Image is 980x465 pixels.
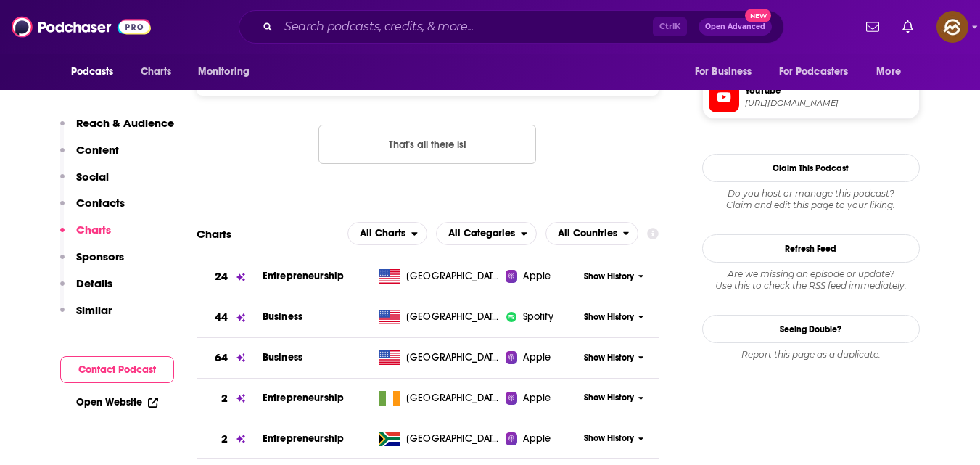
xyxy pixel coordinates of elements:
div: Are we missing an episode or update? Use this to check the RSS feed immediately. [702,268,920,292]
span: Business [263,310,302,323]
span: United States [406,269,501,284]
p: Sponsors [76,250,124,263]
span: https://www.youtube.com/@EmmaGrede [745,98,913,109]
span: Apple [523,350,551,365]
button: Social [60,170,109,197]
a: [GEOGRAPHIC_DATA] [373,269,506,284]
h3: 64 [215,350,228,366]
button: Open AdvancedNew [699,18,772,36]
span: New [745,9,771,22]
span: Spotify [523,310,553,324]
a: Entrepreneurship [263,392,344,404]
button: Refresh Feed [702,234,920,263]
span: Do you host or manage this podcast? [702,188,920,199]
button: open menu [347,222,427,245]
span: More [876,62,901,82]
a: Open Website [76,396,158,408]
p: Reach & Audience [76,116,174,130]
a: Apple [506,432,579,446]
button: Show History [579,271,648,283]
p: Similar [76,303,112,317]
button: Details [60,276,112,303]
button: open menu [436,222,537,245]
button: Show History [579,352,648,364]
a: Show notifications dropdown [860,15,885,39]
a: [GEOGRAPHIC_DATA] [373,391,506,406]
h3: 2 [221,390,228,407]
button: Similar [60,303,112,330]
span: Open Advanced [705,23,765,30]
span: South Africa [406,432,501,446]
span: Ireland [406,391,501,406]
span: Show History [584,352,634,364]
button: open menu [866,58,919,86]
button: Charts [60,223,111,250]
p: Social [76,170,109,184]
p: Content [76,143,119,157]
button: open menu [188,58,268,86]
a: [GEOGRAPHIC_DATA] [373,310,506,324]
span: All Charts [360,229,405,239]
button: open menu [685,58,770,86]
span: Apple [523,269,551,284]
span: Apple [523,432,551,446]
span: Apple [523,391,551,406]
h3: 44 [215,309,228,326]
span: Business [263,351,302,363]
a: 2 [197,419,263,459]
button: Show History [579,432,648,445]
span: Show History [584,432,634,445]
span: Ctrl K [653,17,687,36]
a: Apple [506,350,579,365]
a: Show notifications dropdown [897,15,919,39]
h3: 24 [215,268,228,285]
p: Charts [76,223,111,236]
a: 2 [197,379,263,419]
span: Logged in as hey85204 [936,11,968,43]
span: Podcasts [71,62,114,82]
p: Contacts [76,196,125,210]
span: For Podcasters [779,62,849,82]
span: Show History [584,311,634,324]
a: Seeing Double? [702,315,920,343]
a: Charts [131,58,181,86]
button: Claim This Podcast [702,154,920,182]
span: All Countries [558,229,617,239]
button: Show History [579,392,648,404]
a: 64 [197,338,263,378]
button: open menu [545,222,639,245]
input: Search podcasts, credits, & more... [279,15,653,38]
button: Contact Podcast [60,356,174,383]
span: All Categories [448,229,515,239]
img: User Profile [936,11,968,43]
button: Content [60,143,119,170]
span: YouTube [745,84,913,97]
a: [GEOGRAPHIC_DATA] [373,350,506,365]
a: Entrepreneurship [263,270,344,282]
span: Monitoring [198,62,250,82]
button: Nothing here. [318,125,536,164]
div: Report this page as a duplicate. [702,349,920,361]
button: Show profile menu [936,11,968,43]
h2: Charts [197,227,231,241]
h2: Countries [545,222,639,245]
span: Show History [584,392,634,404]
a: Apple [506,391,579,406]
span: Charts [141,62,172,82]
a: Entrepreneurship [263,432,344,445]
button: Show History [579,311,648,324]
span: United States [406,350,501,365]
button: open menu [61,58,133,86]
button: Reach & Audience [60,116,174,143]
p: Details [76,276,112,290]
a: 24 [197,257,263,297]
a: 44 [197,297,263,337]
img: Podchaser - Follow, Share and Rate Podcasts [12,13,151,41]
h2: Categories [436,222,537,245]
a: Apple [506,269,579,284]
span: For Business [695,62,752,82]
